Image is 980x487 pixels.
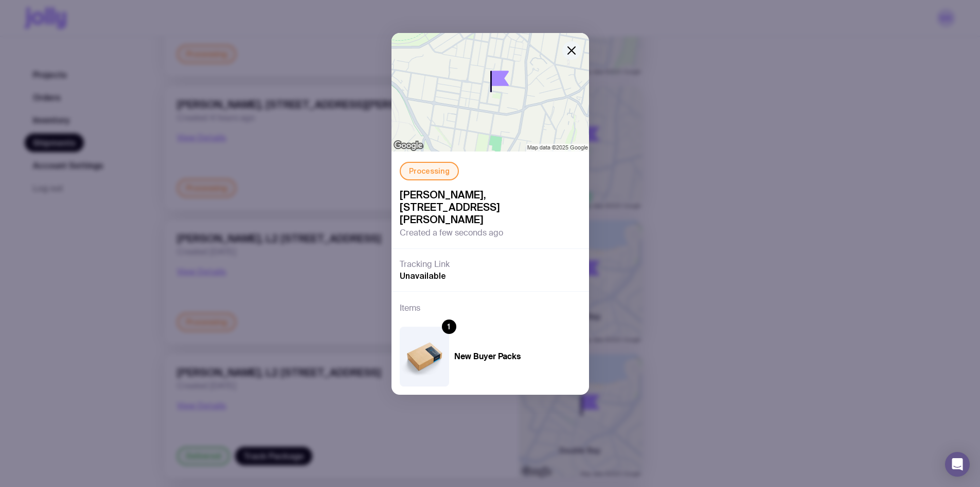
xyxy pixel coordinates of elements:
[454,351,521,362] h4: New Buyer Packs
[400,271,446,281] span: Unavailable
[400,259,450,270] h3: Tracking Link
[391,33,589,152] img: staticmap
[400,228,503,238] span: Created a few seconds ago
[400,302,420,314] h3: Items
[400,162,459,180] div: Processing
[400,189,581,226] span: [PERSON_NAME], [STREET_ADDRESS][PERSON_NAME]
[945,452,970,477] div: Open Intercom Messenger
[442,320,456,334] div: 1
